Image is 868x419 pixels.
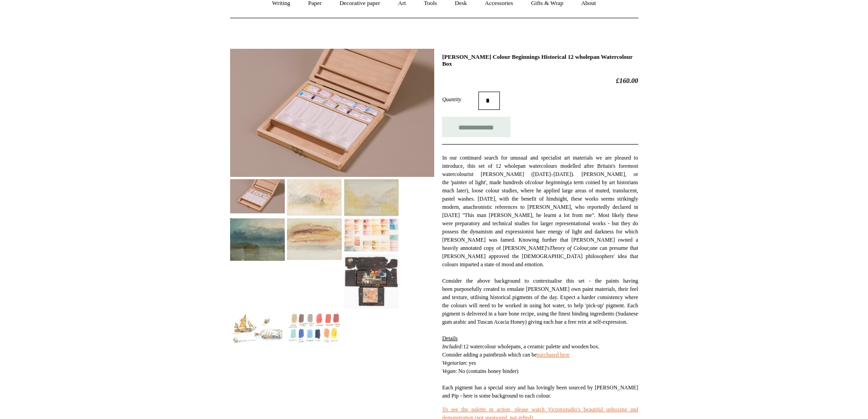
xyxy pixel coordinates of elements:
[442,77,638,85] h2: £160.00
[230,218,285,261] img: Turner Colour Beginnings Historical 12 wholepan Watercolour Box
[230,179,285,213] img: Turner Colour Beginnings Historical 12 wholepan Watercolour Box
[442,368,455,374] em: Vegan
[442,360,466,366] em: Vegetarian
[442,335,457,341] span: Details
[442,95,478,103] label: Quantity
[456,368,519,374] span: : No (contains honey binder)
[344,254,399,309] img: Turner Colour Beginnings Historical 12 wholepan Watercolour Box
[529,179,567,186] em: colour beginning
[442,343,463,350] em: Included:
[442,53,638,67] h1: [PERSON_NAME] Colour Beginnings Historical 12 wholepan Watercolour Box
[537,352,570,358] a: purchased here
[466,360,476,366] span: : yes
[550,245,590,251] em: Theory of Colour,
[287,218,342,260] img: Turner Colour Beginnings Historical 12 wholepan Watercolour Box
[287,311,342,345] img: Turner Colour Beginnings Historical 12 wholepan Watercolour Box
[287,179,342,216] img: Turner Colour Beginnings Historical 12 wholepan Watercolour Box
[344,179,399,216] img: Turner Colour Beginnings Historical 12 wholepan Watercolour Box
[442,171,638,268] span: [DATE]–[DATE]). [PERSON_NAME], or the 'painter of light', made hundreds of (a term coined by art ...
[442,154,638,400] p: In our continued search for unusual and specialist art materials we are pleased to introduce, thi...
[344,218,399,252] img: Turner Colour Beginnings Historical 12 wholepan Watercolour Box
[230,49,434,177] img: Turner Colour Beginnings Historical 12 wholepan Watercolour Box
[230,311,285,345] img: Turner Colour Beginnings Historical 12 wholepan Watercolour Box
[442,384,638,399] span: Each pigment has a special story and has lovingly been sourced by [PERSON_NAME] and Pip - here is...
[442,278,638,350] span: Consider the above background to contextualise this set - the paints having been purposefully cre...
